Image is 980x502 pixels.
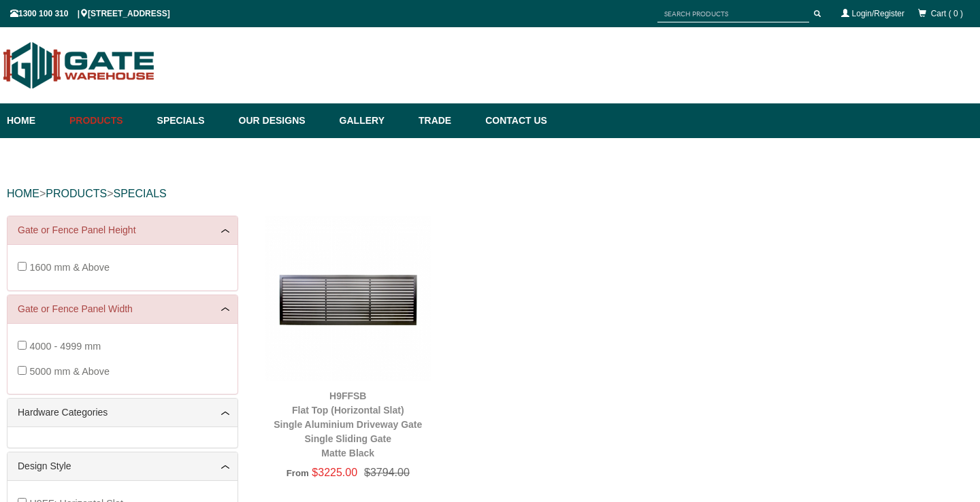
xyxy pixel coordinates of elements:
a: PRODUCTS [46,188,107,199]
a: Hardware Categories [18,405,227,420]
a: Contact Us [478,103,547,138]
a: Trade [412,103,478,138]
a: Home [7,103,63,138]
a: Gate or Fence Panel Width [18,302,227,316]
span: From [287,468,309,478]
a: Gallery [333,103,412,138]
span: 1600 mm & Above [29,262,110,273]
a: SPECIALS [113,188,166,199]
div: > > [7,172,973,216]
a: Our Designs [232,103,333,138]
a: H9FFSBFlat Top (Horizontal Slat)Single Aluminium Driveway GateSingle Sliding GateMatte Black [274,390,422,458]
a: Gate or Fence Panel Height [18,223,227,237]
a: Products [63,103,150,138]
span: Cart ( 0 ) [931,9,963,18]
span: 1300 100 310 | [STREET_ADDRESS] [10,9,170,18]
a: Login/Register [852,9,904,18]
input: SEARCH PRODUCTS [657,5,809,22]
img: H9FFSB - Flat Top (Horizontal Slat) - Single Aluminium Driveway Gate - Single Sliding Gate - Matt... [265,216,431,381]
a: Design Style [18,459,227,473]
a: HOME [7,188,39,199]
a: Specials [150,103,232,138]
span: $3794.00 [357,467,410,478]
span: 4000 - 4999 mm [29,341,101,352]
span: $3225.00 [312,467,357,478]
span: 5000 mm & Above [29,366,110,377]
